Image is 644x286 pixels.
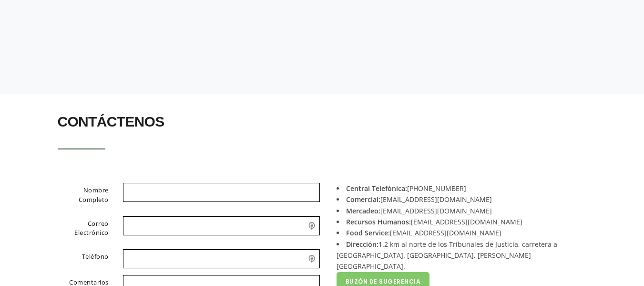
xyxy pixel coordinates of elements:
[337,194,580,205] li: [EMAIL_ADDRESS][DOMAIN_NAME]
[346,206,380,215] strong: Mercadeo:
[46,249,116,266] label: Teléfono
[346,184,407,193] strong: Central Telefónica:
[337,183,580,194] li: [PHONE_NUMBER]
[346,195,380,204] strong: Comercial:
[337,216,580,227] li: [EMAIL_ADDRESS][DOMAIN_NAME]
[346,217,411,226] strong: Recursos Humanos:
[337,239,580,272] li: 1.2 km al norte de los Tribunales de Justicia, carretera a [GEOGRAPHIC_DATA]. [GEOGRAPHIC_DATA], ...
[337,227,580,238] li: [EMAIL_ADDRESS][DOMAIN_NAME]
[46,216,116,241] label: Correo Electrónico
[346,240,378,249] strong: Dirección:
[46,183,116,208] label: Nombre Completo
[346,228,390,237] strong: Food Service:
[58,108,587,135] h2: Contáctenos
[337,205,580,216] li: [EMAIL_ADDRESS][DOMAIN_NAME]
